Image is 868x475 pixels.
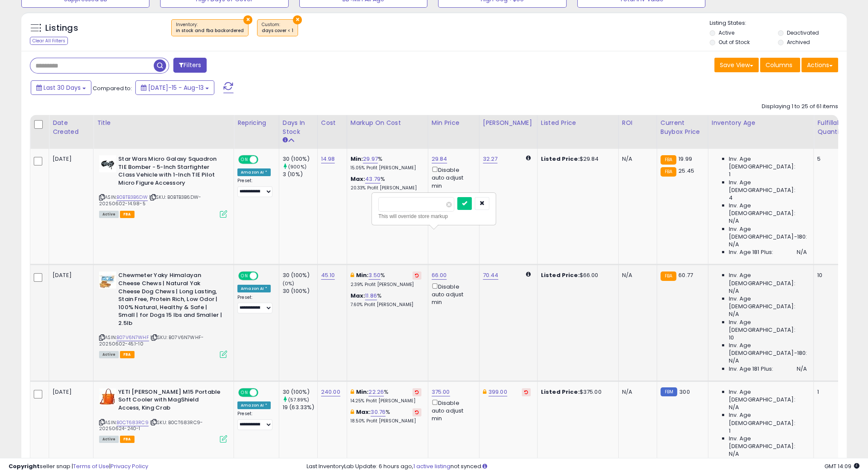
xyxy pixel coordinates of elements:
div: Preset: [237,295,272,314]
p: 14.25% Profit [PERSON_NAME] [351,398,421,404]
span: FBA [120,351,134,358]
div: Title [97,118,230,127]
b: Star Wars Micro Galaxy Squadron TIE Bomber - 5-Inch Starfighter Class Vehicle with 1-Inch TIE Pil... [118,155,222,189]
button: × [293,15,302,24]
p: 7.60% Profit [PERSON_NAME] [351,302,421,308]
div: % [351,175,421,191]
div: 10 [817,271,844,279]
span: FBA [120,211,134,218]
button: Save View [714,58,759,72]
span: Compared to: [93,84,132,92]
a: 66.00 [432,271,447,280]
span: 1 [729,171,731,178]
div: [PERSON_NAME] [483,118,534,127]
a: Terms of Use [73,462,109,470]
div: N/A [622,155,650,163]
span: 10 [729,334,734,342]
span: All listings currently available for purchase on Amazon [99,436,119,443]
div: Days In Stock [283,118,314,136]
a: 1 active listing [413,462,450,470]
b: Min: [351,155,363,163]
div: Amazon AI * [237,401,271,409]
span: Inv. Age 181 Plus: [729,248,774,256]
div: % [351,271,421,287]
div: Fulfillable Quantity [817,118,847,136]
button: [DATE]-15 - Aug-13 [135,80,214,95]
b: Listed Price: [541,155,580,163]
span: 1 [729,427,731,435]
span: Inventory : [176,21,244,34]
div: Repricing [237,118,275,127]
a: 70.44 [483,271,499,280]
p: 20.33% Profit [PERSON_NAME] [351,185,421,191]
div: ASIN: [99,271,227,357]
a: B07V6N7WHF [117,334,149,341]
div: Markup on Cost [351,118,424,127]
small: Days In Stock. [283,136,288,144]
div: Current Buybox Price [660,118,704,136]
div: 19 (63.33%) [283,404,317,411]
a: 14.98 [321,155,335,163]
strong: Copyright [9,462,40,470]
a: 399.00 [488,388,507,396]
b: YETI [PERSON_NAME] M15 Portable Soft Cooler with MagShield Access, King Crab [118,388,222,414]
b: Max: [356,408,371,416]
small: (57.89%) [288,396,309,403]
div: seller snap | | [9,463,148,471]
div: Cost [321,118,343,127]
span: N/A [729,357,739,365]
a: 11.86 [365,292,377,300]
span: 60.77 [678,271,693,279]
small: FBA [660,167,676,177]
span: Inv. Age [DEMOGRAPHIC_DATA]: [729,295,807,310]
img: 41H5xC7luaL._SL40_.jpg [99,271,116,289]
span: ON [239,272,250,280]
div: Preset: [237,178,272,197]
a: 43.79 [365,175,380,183]
div: [DATE] [53,155,87,163]
span: FBA [120,436,134,443]
div: Last InventoryLab Update: 6 hours ago, not synced. [307,463,859,471]
b: Max: [351,175,365,183]
label: Archived [787,38,810,46]
div: [DATE] [53,388,87,396]
label: Active [719,29,734,36]
b: Listed Price: [541,388,580,396]
img: 31R8iAg5Z-L._SL40_.jpg [99,155,116,172]
img: 41l9uNkS6PL._SL40_.jpg [99,388,116,405]
div: $29.84 [541,155,612,163]
div: N/A [622,271,650,279]
a: 375.00 [432,388,450,396]
div: % [351,408,421,424]
b: Min: [356,271,369,279]
div: 30 (100%) [283,271,317,279]
span: N/A [797,365,807,373]
div: Listed Price [541,118,615,127]
span: All listings currently available for purchase on Amazon [99,211,119,218]
span: Inv. Age [DEMOGRAPHIC_DATA]: [729,388,807,404]
span: OFF [257,389,271,396]
a: 29.84 [432,155,447,163]
span: Inv. Age [DEMOGRAPHIC_DATA]: [729,202,807,217]
div: Disable auto adjust min [432,165,473,190]
span: All listings currently available for purchase on Amazon [99,351,119,358]
span: N/A [729,287,739,295]
span: N/A [797,248,807,256]
span: ON [239,156,250,163]
small: FBA [660,155,676,165]
span: Inv. Age [DEMOGRAPHIC_DATA]: [729,411,807,427]
div: in stock and fba backordered [176,28,244,34]
div: N/A [622,388,650,396]
div: $66.00 [541,271,612,279]
div: 30 (100%) [283,388,317,396]
span: OFF [257,272,271,280]
span: N/A [729,404,739,411]
div: $375.00 [541,388,612,396]
b: Max: [351,292,365,300]
div: Preset: [237,411,272,430]
span: OFF [257,156,271,163]
div: 30 (100%) [283,287,317,295]
span: 300 [679,388,690,396]
a: Privacy Policy [111,462,148,470]
div: ASIN: [99,155,227,217]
